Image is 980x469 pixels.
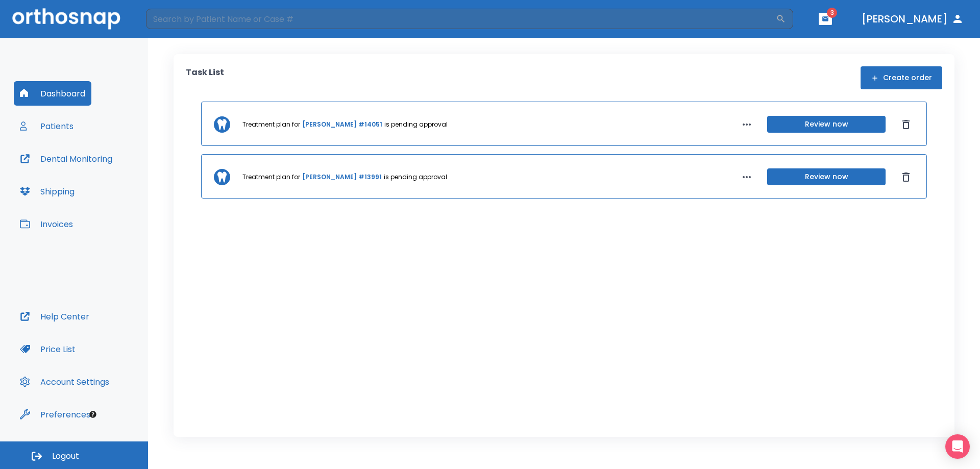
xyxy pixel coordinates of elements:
button: Review now [767,168,886,185]
button: Dismiss [898,169,914,185]
button: [PERSON_NAME] [857,10,968,28]
button: Price List [14,337,82,361]
input: Search by Patient Name or Case # [146,9,776,29]
button: Dashboard [14,81,91,106]
a: [PERSON_NAME] #14051 [302,120,382,129]
button: Preferences [14,402,96,427]
div: Open Intercom Messenger [945,434,970,459]
img: Orthosnap [12,8,120,29]
button: Help Center [14,304,95,329]
button: Shipping [14,179,81,204]
button: Dental Monitoring [14,146,118,171]
p: Treatment plan for [242,120,300,129]
p: is pending approval [384,172,447,182]
p: Treatment plan for [242,172,300,182]
p: is pending approval [384,120,448,129]
a: [PERSON_NAME] #13991 [302,172,382,182]
p: Task List [186,66,224,89]
span: 3 [827,8,837,18]
button: Dismiss [898,116,914,133]
div: Tooltip anchor [88,410,97,419]
span: Logout [52,451,79,462]
button: Create order [861,66,942,89]
button: Patients [14,114,80,138]
button: Account Settings [14,369,115,394]
button: Invoices [14,212,79,236]
button: Review now [767,116,886,133]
